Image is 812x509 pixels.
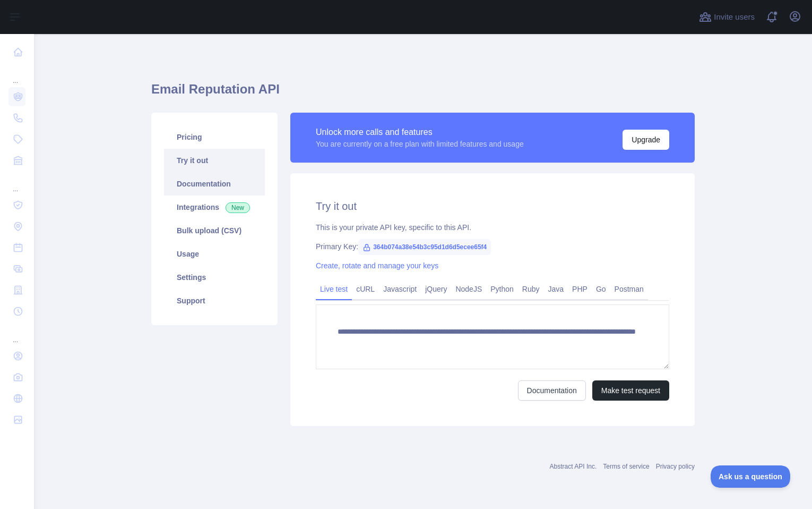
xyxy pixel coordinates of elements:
a: Create, rotate and manage your keys [316,261,438,270]
div: ... [8,323,25,344]
button: Invite users [697,9,757,26]
a: Python [486,281,518,298]
div: Primary Key: [316,241,669,252]
h1: Email Reputation API [151,81,695,106]
iframe: Toggle Customer Support [711,465,791,488]
a: Pricing [164,125,265,149]
div: ... [8,172,25,193]
a: Documentation [164,172,265,196]
div: Unlock more calls and features [316,126,524,139]
a: PHP [568,281,592,298]
a: Live test [316,281,352,298]
a: Go [592,281,610,298]
a: Try it out [164,149,265,172]
div: This is your private API key, specific to this API. [316,222,669,233]
a: Terms of service [603,463,649,470]
a: Privacy policy [656,463,695,470]
a: Ruby [518,281,544,298]
span: Invite users [714,11,755,23]
a: jQuery [421,281,451,298]
a: Java [544,281,568,298]
a: Integrations New [164,196,265,219]
div: You are currently on a free plan with limited features and usage [316,139,524,149]
span: 364b074a38e54b3c95d1d6d5ecee65f4 [358,239,491,255]
a: Support [164,289,265,312]
a: NodeJS [451,281,486,298]
a: Javascript [379,281,421,298]
a: Usage [164,242,265,266]
div: ... [8,64,25,85]
a: Settings [164,266,265,289]
h2: Try it out [316,199,669,214]
a: Bulk upload (CSV) [164,219,265,242]
a: Documentation [518,380,586,401]
a: Postman [610,281,648,298]
button: Upgrade [623,130,669,150]
button: Make test request [592,380,669,401]
a: Abstract API Inc. [550,463,597,470]
a: cURL [352,281,379,298]
span: New [226,202,250,213]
